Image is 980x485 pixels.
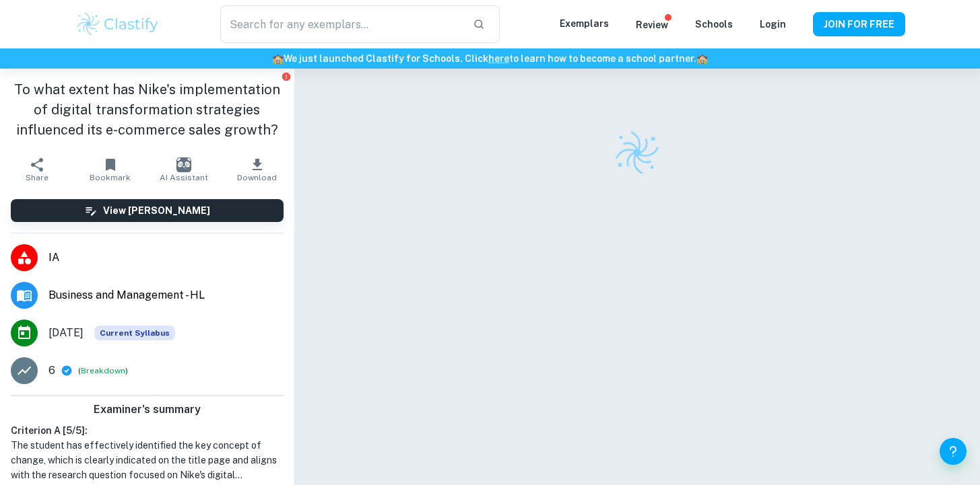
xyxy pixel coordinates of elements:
[560,16,609,31] p: Exemplars
[5,402,289,418] h6: Examiner's summary
[48,250,284,266] span: IA
[90,173,131,182] span: Bookmark
[11,438,284,482] h1: The student has effectively identified the key concept of change, which is clearly indicated on t...
[11,199,284,222] button: View [PERSON_NAME]
[73,151,147,188] button: Bookmark
[26,173,48,182] span: Share
[696,53,708,64] span: 🏫
[237,173,277,182] span: Download
[176,157,191,172] img: AI Assistant
[78,365,128,377] span: ( )
[220,5,461,43] input: Search for any exemplars...
[11,423,284,438] h6: Criterion A [ 5 / 5 ]:
[160,173,208,182] span: AI Assistant
[272,53,284,64] span: 🏫
[48,287,284,303] span: Business and Management - HL
[75,11,161,38] img: Clastify logo
[11,79,284,140] h1: To what extent has Nike's implementation of digital transformation strategies influenced its e-co...
[81,365,125,377] button: Breakdown
[488,53,509,64] a: here
[48,325,84,341] span: [DATE]
[103,203,210,218] h6: View [PERSON_NAME]
[282,71,292,81] button: Report issue
[94,326,175,340] div: This exemplar is based on the current syllabus. Feel free to refer to it for inspiration/ideas wh...
[612,128,661,178] img: Clastify logo
[813,12,905,36] button: JOIN FOR FREE
[48,363,55,379] p: 6
[940,438,967,465] button: Help and Feedback
[695,19,733,30] a: Schools
[220,151,294,188] button: Download
[636,17,668,32] p: Review
[760,19,786,30] a: Login
[94,326,175,340] span: Current Syllabus
[147,151,220,188] button: AI Assistant
[3,51,977,66] h6: We just launched Clastify for Schools. Click to learn how to become a school partner.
